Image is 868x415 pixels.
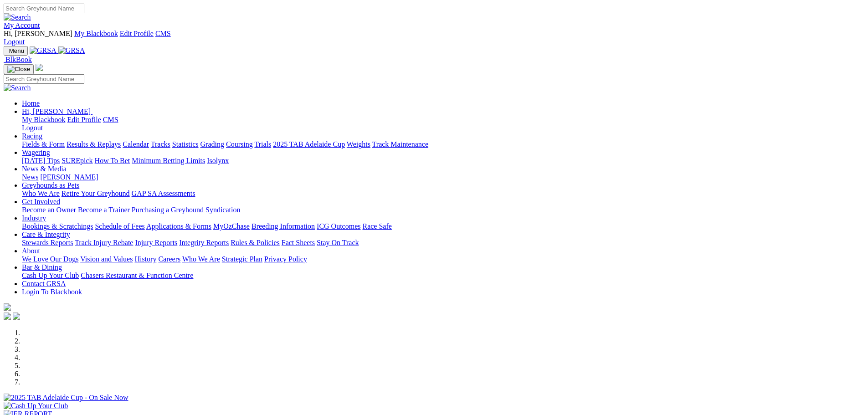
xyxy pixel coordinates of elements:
[22,165,67,173] a: News & Media
[179,239,229,246] a: Integrity Reports
[75,239,133,246] a: Track Injury Rebate
[22,263,62,271] a: Bar & Dining
[4,74,84,84] input: Search
[22,272,864,280] div: Bar & Dining
[22,247,40,255] a: About
[120,30,154,37] a: Edit Profile
[22,140,65,148] a: Fields & Form
[4,30,72,37] span: Hi, [PERSON_NAME]
[22,116,864,132] div: Hi, [PERSON_NAME]
[4,38,25,46] a: Logout
[95,157,130,164] a: How To Bet
[22,214,46,222] a: Industry
[22,280,66,287] a: Contact GRSA
[362,222,391,230] a: Race Safe
[4,4,84,13] input: Search
[317,222,360,230] a: ICG Outcomes
[22,190,864,198] div: Greyhounds as Pets
[4,30,864,46] div: My Account
[22,231,70,238] a: Care & Integrity
[155,30,171,37] a: CMS
[4,13,31,21] img: Search
[273,140,345,148] a: 2025 TAB Adelaide Cup
[22,181,79,189] a: Greyhounds as Pets
[4,84,31,92] img: Search
[22,239,73,246] a: Stewards Reports
[4,394,128,402] img: 2025 TAB Adelaide Cup - On Sale Now
[22,140,864,149] div: Racing
[22,173,38,181] a: News
[132,157,205,164] a: Minimum Betting Limits
[226,140,253,148] a: Coursing
[132,206,204,214] a: Purchasing a Greyhound
[13,313,20,320] img: twitter.svg
[134,255,156,263] a: History
[22,206,864,214] div: Get Involved
[40,173,98,181] a: [PERSON_NAME]
[222,255,262,263] a: Strategic Plan
[22,132,42,140] a: Racing
[9,47,24,54] span: Menu
[5,56,32,63] span: BlkBook
[317,239,359,246] a: Stay On Track
[74,30,118,37] a: My Blackbook
[252,222,315,230] a: Breeding Information
[22,222,93,230] a: Bookings & Scratchings
[347,140,370,148] a: Weights
[22,108,92,115] a: Hi, [PERSON_NAME]
[158,255,180,263] a: Careers
[372,140,428,148] a: Track Maintenance
[67,116,101,123] a: Edit Profile
[4,56,32,63] a: BlkBook
[36,64,43,71] img: logo-grsa-white.png
[58,46,85,55] img: GRSA
[22,173,864,181] div: News & Media
[4,21,40,29] a: My Account
[135,239,177,246] a: Injury Reports
[80,255,133,263] a: Vision and Values
[30,46,56,55] img: GRSA
[151,140,170,148] a: Tracks
[172,140,199,148] a: Statistics
[81,272,193,279] a: Chasers Restaurant & Function Centre
[95,222,144,230] a: Schedule of Fees
[22,108,91,115] span: Hi, [PERSON_NAME]
[78,206,130,214] a: Become a Trainer
[67,140,121,148] a: Results & Replays
[4,402,68,410] img: Cash Up Your Club
[132,190,195,197] a: GAP SA Assessments
[22,206,76,214] a: Become an Owner
[22,124,43,132] a: Logout
[62,190,130,197] a: Retire Your Greyhound
[4,303,11,311] img: logo-grsa-white.png
[22,190,60,197] a: Who We Are
[22,288,82,296] a: Login To Blackbook
[7,66,30,73] img: Close
[22,157,60,164] a: [DATE] Tips
[4,313,11,320] img: facebook.svg
[213,222,250,230] a: MyOzChase
[22,272,79,279] a: Cash Up Your Club
[22,99,40,107] a: Home
[4,46,28,56] button: Toggle navigation
[146,222,211,230] a: Applications & Forms
[200,140,224,148] a: Grading
[22,255,864,263] div: About
[22,255,78,263] a: We Love Our Dogs
[264,255,307,263] a: Privacy Policy
[62,157,92,164] a: SUREpick
[22,198,60,205] a: Get Involved
[231,239,280,246] a: Rules & Policies
[22,157,864,165] div: Wagering
[207,157,229,164] a: Isolynx
[103,116,118,123] a: CMS
[22,149,50,156] a: Wagering
[123,140,149,148] a: Calendar
[205,206,240,214] a: Syndication
[4,64,34,74] button: Toggle navigation
[182,255,220,263] a: Who We Are
[254,140,271,148] a: Trials
[22,222,864,231] div: Industry
[282,239,315,246] a: Fact Sheets
[22,239,864,247] div: Care & Integrity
